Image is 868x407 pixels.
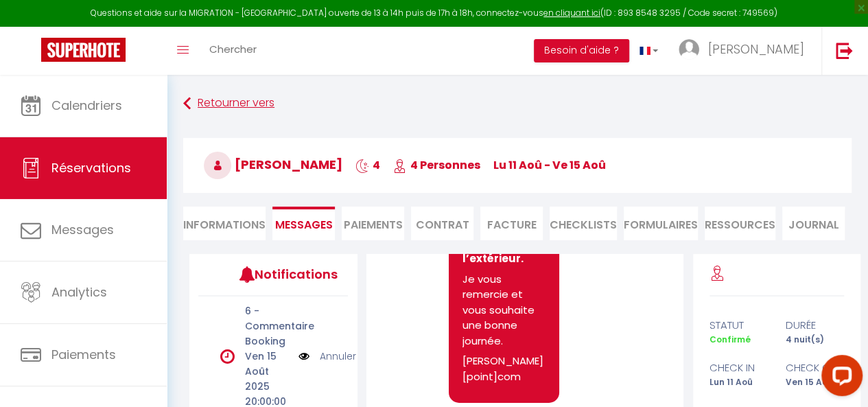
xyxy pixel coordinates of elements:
span: [PERSON_NAME] [708,40,804,58]
h3: Notifications [255,259,317,290]
div: durée [777,317,853,334]
p: [PERSON_NAME][point]com [462,353,546,384]
li: Paiements [342,207,404,240]
p: Je vous remercie et vous souhaite une bonne journée. [462,272,546,349]
li: Informations [183,207,266,240]
span: Confirmé [709,334,751,345]
span: 4 Personnes [393,157,480,173]
div: 4 nuit(s) [777,334,853,347]
span: Chercher [209,42,257,56]
span: Messages [275,217,333,233]
span: [PERSON_NAME] [204,156,342,173]
div: check out [777,360,853,376]
span: Messages [51,221,114,238]
div: Lun 11 Aoû [701,376,777,389]
li: Facture [480,207,543,240]
span: 4 [355,157,380,173]
a: Chercher [199,27,267,75]
span: Analytics [51,283,107,301]
span: Réservations [51,159,131,176]
img: Super Booking [41,38,126,62]
img: logout [836,42,853,59]
button: Besoin d'aide ? [534,39,629,62]
a: en cliquant ici [543,7,600,19]
li: Contrat [411,207,473,240]
div: Ven 15 Aoû [777,376,853,389]
li: FORMULAIRES [624,207,698,240]
iframe: LiveChat chat widget [810,349,868,407]
img: ... [679,39,699,60]
div: check in [701,360,777,376]
a: Retourner vers [183,91,852,116]
a: ... [PERSON_NAME] [668,27,821,75]
li: CHECKLISTS [550,207,617,240]
p: 6 - Commentaire Booking [245,303,290,349]
span: Calendriers [51,97,122,114]
span: Paiements [51,346,116,363]
span: lu 11 Aoû - ve 15 Aoû [493,157,606,173]
li: Journal [782,207,845,240]
div: statut [701,317,777,334]
a: Annuler [320,349,356,364]
img: NO IMAGE [298,349,309,364]
li: Ressources [705,207,775,240]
